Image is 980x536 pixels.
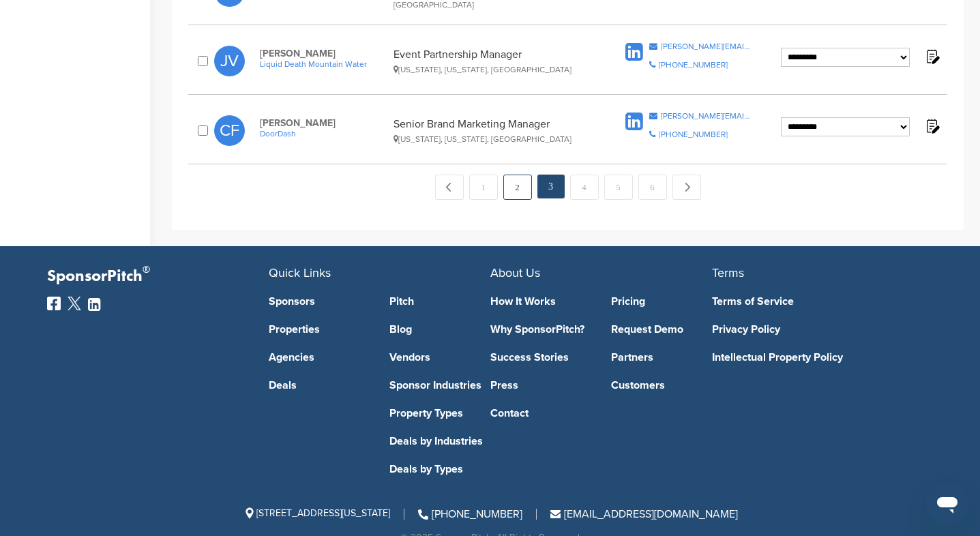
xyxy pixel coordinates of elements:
div: Senior Brand Marketing Manager [394,117,593,144]
em: 3 [537,175,565,198]
a: [EMAIL_ADDRESS][DOMAIN_NAME] [550,507,738,521]
a: Liquid Death Mountain Water [260,59,387,69]
a: Property Types [389,408,490,419]
span: ® [143,261,150,278]
span: [PERSON_NAME] [260,117,387,129]
span: [STREET_ADDRESS][US_STATE] [243,507,390,519]
a: Sponsors [269,296,370,307]
a: Intellectual Property Policy [712,352,913,363]
a: Why SponsorPitch? [490,324,591,335]
a: DoorDash [260,129,387,138]
a: Sponsor Industries [389,380,490,391]
span: About Us [490,265,540,280]
p: SponsorPitch [47,267,269,286]
a: Partners [611,352,712,363]
a: Blog [389,324,490,335]
div: [US_STATE], [US_STATE], [GEOGRAPHIC_DATA] [394,134,593,144]
a: [PHONE_NUMBER] [418,507,522,521]
div: [US_STATE], [US_STATE], [GEOGRAPHIC_DATA] [394,65,593,74]
img: Facebook [47,297,61,310]
a: Press [490,380,591,391]
a: ← Previous [435,175,464,200]
iframe: Button to launch messaging window [925,481,969,525]
a: Deals by Industries [389,436,490,447]
a: 2 [503,175,532,200]
a: 4 [570,175,599,200]
span: Quick Links [269,265,331,280]
a: Next → [672,175,701,200]
span: CF [214,115,245,146]
a: Terms of Service [712,296,913,307]
a: Vendors [389,352,490,363]
a: Properties [269,324,370,335]
a: Deals [269,380,370,391]
a: Agencies [269,352,370,363]
a: Request Demo [611,324,712,335]
div: Event Partnership Manager [394,48,593,74]
a: Deals by Types [389,464,490,475]
a: How It Works [490,296,591,307]
a: Pitch [389,296,490,307]
span: Terms [712,265,744,280]
img: Twitter [68,297,81,310]
img: Notes [923,117,940,134]
span: JV [214,46,245,76]
a: 5 [604,175,633,200]
div: [PHONE_NUMBER] [659,61,728,69]
a: 6 [638,175,667,200]
a: Customers [611,380,712,391]
div: [PERSON_NAME][EMAIL_ADDRESS][DOMAIN_NAME] [661,42,752,50]
a: Success Stories [490,352,591,363]
a: Contact [490,408,591,419]
a: Privacy Policy [712,324,913,335]
div: [PERSON_NAME][EMAIL_ADDRESS][DOMAIN_NAME] [661,112,752,120]
a: 1 [469,175,498,200]
a: Pricing [611,296,712,307]
img: Notes [923,48,940,65]
span: [PERSON_NAME] [260,48,387,59]
div: [PHONE_NUMBER] [659,130,728,138]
